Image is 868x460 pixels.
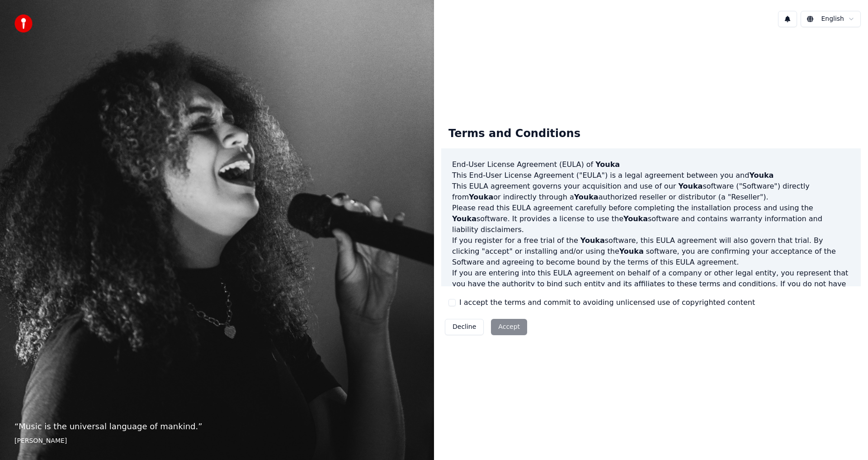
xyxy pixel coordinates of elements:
[452,181,850,203] p: This EULA agreement governs your acquisition and use of our software ("Software") directly from o...
[452,159,850,170] h3: End-User License Agreement (EULA) of
[452,203,850,235] p: Please read this EULA agreement carefully before completing the installation process and using th...
[623,214,648,223] span: Youka
[580,236,605,245] span: Youka
[469,193,493,201] span: Youka
[749,171,774,180] span: Youka
[452,235,850,268] p: If you register for a free trial of the software, this EULA agreement will also govern that trial...
[595,160,620,169] span: Youka
[452,214,476,223] span: Youka
[14,14,33,33] img: youka
[14,436,420,446] footer: [PERSON_NAME]
[452,170,850,181] p: This End-User License Agreement ("EULA") is a legal agreement between you and
[441,119,588,148] div: Terms and Conditions
[445,319,484,335] button: Decline
[574,193,599,201] span: Youka
[678,182,703,190] span: Youka
[14,420,420,433] p: “ Music is the universal language of mankind. ”
[459,297,755,308] label: I accept the terms and commit to avoiding unlicensed use of copyrighted content
[452,268,850,311] p: If you are entering into this EULA agreement on behalf of a company or other legal entity, you re...
[619,247,644,256] span: Youka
